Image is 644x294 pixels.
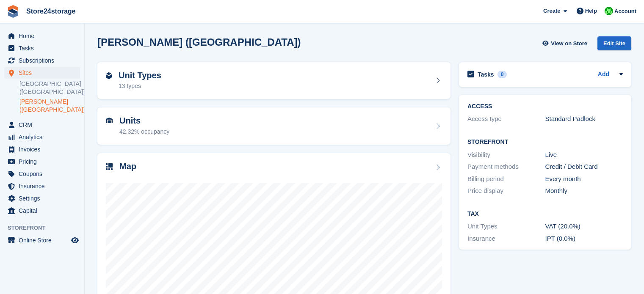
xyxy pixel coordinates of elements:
[467,211,623,217] h2: Tax
[119,82,161,91] div: 13 types
[4,205,80,217] a: menu
[19,156,69,168] span: Pricing
[605,7,613,15] img: Tracy Harper
[19,234,69,246] span: Online Store
[19,180,69,192] span: Insurance
[545,162,623,172] div: Credit / Debit Card
[597,36,631,54] a: Edit Site
[119,71,161,80] h2: Unit Types
[106,163,113,170] img: map-icn-33ee37083ee616e46c38cad1a60f524a97daa1e2b2c8c0bc3eb3415660979fc1.svg
[19,98,80,114] a: [PERSON_NAME] ([GEOGRAPHIC_DATA])
[4,55,80,66] a: menu
[19,67,69,79] span: Sites
[19,42,69,54] span: Tasks
[467,222,545,231] div: Unit Types
[4,234,80,246] a: menu
[23,4,79,18] a: Store24storage
[97,62,451,99] a: Unit Types 13 types
[19,205,69,217] span: Capital
[467,174,545,184] div: Billing period
[4,168,80,180] a: menu
[119,127,169,136] div: 42.32% occupancy
[119,116,169,126] h2: Units
[598,70,609,80] a: Add
[467,186,545,196] div: Price display
[4,192,80,204] a: menu
[19,119,69,131] span: CRM
[467,150,545,160] div: Visibility
[4,143,80,155] a: menu
[545,174,623,184] div: Every month
[467,234,545,244] div: Insurance
[545,234,623,244] div: IPT (0.0%)
[545,114,623,124] div: Standard Padlock
[545,222,623,231] div: VAT (20.0%)
[467,114,545,124] div: Access type
[4,42,80,54] a: menu
[467,162,545,172] div: Payment methods
[4,30,80,42] a: menu
[478,71,494,78] h2: Tasks
[614,7,636,16] span: Account
[4,180,80,192] a: menu
[7,5,19,18] img: stora-icon-8386f47178a22dfd0bd8f6a31ec36ba5ce8667c1dd55bd0f319d3a0aa187defe.svg
[467,139,623,146] h2: Storefront
[467,103,623,110] h2: ACCESS
[119,162,136,171] h2: Map
[545,150,623,160] div: Live
[106,118,113,124] img: unit-icn-7be61d7bf1b0ce9d3e12c5938cc71ed9869f7b940bace4675aadf7bd6d80202e.svg
[545,186,623,196] div: Monthly
[551,39,587,48] span: View on Store
[19,30,69,42] span: Home
[8,224,84,232] span: Storefront
[19,55,69,66] span: Subscriptions
[97,107,451,145] a: Units 42.32% occupancy
[19,80,80,96] a: [GEOGRAPHIC_DATA] ([GEOGRAPHIC_DATA])
[541,36,591,50] a: View on Store
[4,156,80,168] a: menu
[543,7,560,15] span: Create
[498,71,507,78] div: 0
[19,143,69,155] span: Invoices
[19,168,69,180] span: Coupons
[585,7,597,15] span: Help
[4,67,80,79] a: menu
[4,131,80,143] a: menu
[97,36,301,48] h2: [PERSON_NAME] ([GEOGRAPHIC_DATA])
[19,131,69,143] span: Analytics
[70,235,80,245] a: Preview store
[19,192,69,204] span: Settings
[4,119,80,131] a: menu
[106,72,112,79] img: unit-type-icn-2b2737a686de81e16bb02015468b77c625bbabd49415b5ef34ead5e3b44a266d.svg
[597,36,631,50] div: Edit Site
